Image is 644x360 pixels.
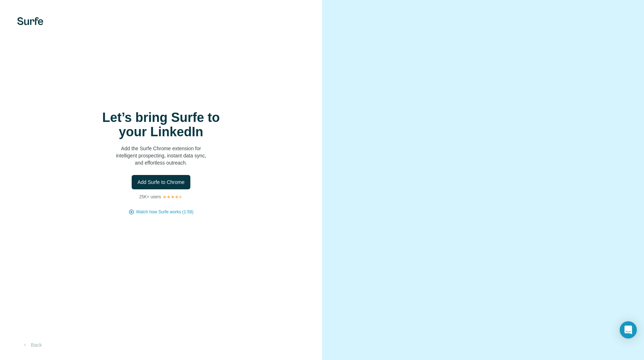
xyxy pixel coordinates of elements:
[136,209,193,215] button: Watch how Surfe works (1:58)
[132,175,190,189] button: Add Surfe to Chrome
[137,179,185,186] span: Add Surfe to Chrome
[17,338,47,351] button: Back
[139,194,161,200] p: 25K+ users
[89,110,233,139] h1: Let’s bring Surfe to your LinkedIn
[162,195,183,199] img: Rating Stars
[17,17,43,25] img: Surfe's logo
[89,145,233,166] p: Add the Surfe Chrome extension for intelligent prospecting, instant data sync, and effortless out...
[620,321,637,338] div: Open Intercom Messenger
